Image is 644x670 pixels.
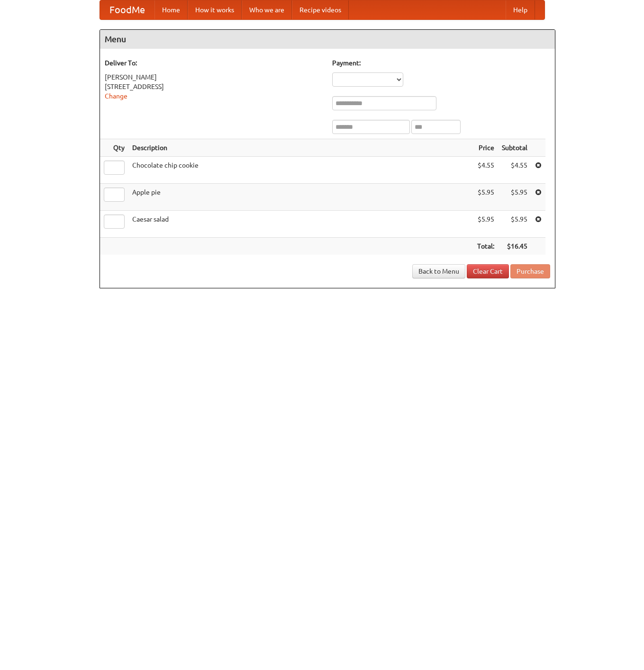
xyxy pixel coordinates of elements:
[100,139,128,157] th: Qty
[128,157,473,184] td: Chocolate chip cookie
[332,58,550,68] h5: Payment:
[105,92,127,100] a: Change
[105,72,323,82] div: [PERSON_NAME]
[188,0,242,19] a: How it works
[498,211,531,238] td: $5.95
[498,238,531,255] th: $16.45
[473,184,498,211] td: $5.95
[105,58,323,68] h5: Deliver To:
[242,0,292,19] a: Who we are
[100,0,154,19] a: FoodMe
[498,139,531,157] th: Subtotal
[467,264,509,278] a: Clear Cart
[154,0,188,19] a: Home
[412,264,465,278] a: Back to Menu
[506,0,535,19] a: Help
[105,82,323,91] div: [STREET_ADDRESS]
[100,30,555,49] h4: Menu
[473,238,498,255] th: Total:
[510,264,550,278] button: Purchase
[473,157,498,184] td: $4.55
[498,157,531,184] td: $4.55
[128,211,473,238] td: Caesar salad
[473,139,498,157] th: Price
[473,211,498,238] td: $5.95
[128,139,473,157] th: Description
[498,184,531,211] td: $5.95
[292,0,349,19] a: Recipe videos
[128,184,473,211] td: Apple pie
